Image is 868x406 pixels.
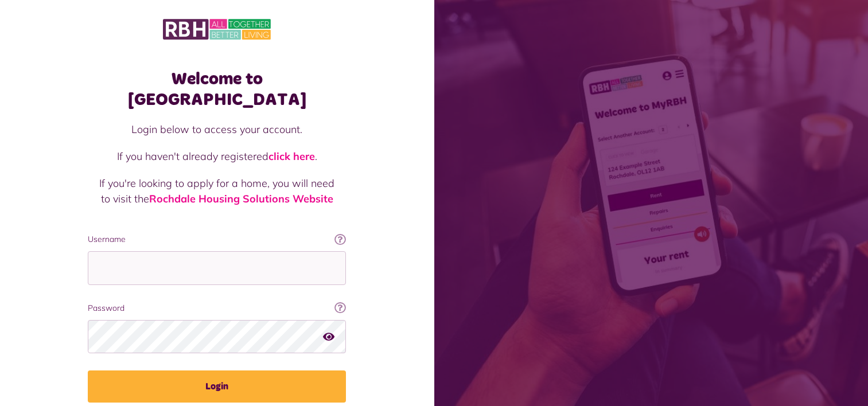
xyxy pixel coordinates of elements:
[99,175,334,206] p: If you're looking to apply for a home, you will need to visit the
[149,192,333,205] a: Rochdale Housing Solutions Website
[99,149,334,164] p: If you haven't already registered .
[88,233,346,245] label: Username
[88,69,346,110] h1: Welcome to [GEOGRAPHIC_DATA]
[268,150,315,163] a: click here
[99,122,334,137] p: Login below to access your account.
[88,302,346,314] label: Password
[163,17,271,41] img: MyRBH
[88,370,346,403] button: Login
